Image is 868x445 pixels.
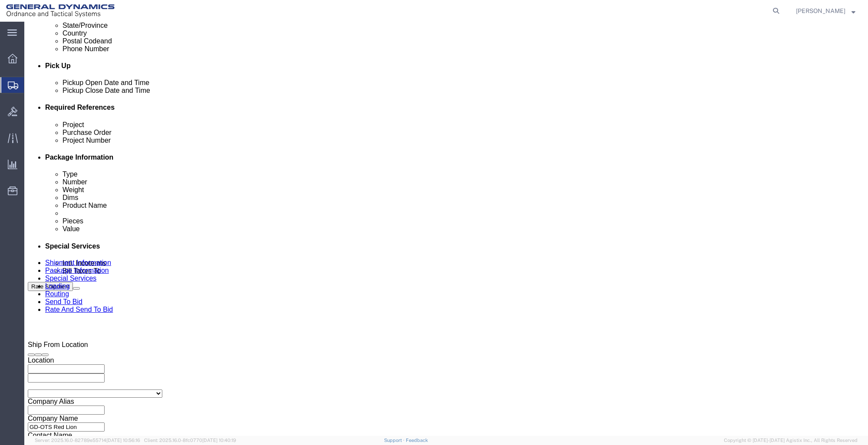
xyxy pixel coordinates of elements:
[724,437,858,444] span: Copyright © [DATE]-[DATE] Agistix Inc., All Rights Reserved
[406,438,428,443] a: Feedback
[24,22,868,436] iframe: FS Legacy Container
[384,438,406,443] a: Support
[106,438,140,443] span: [DATE] 10:56:16
[796,6,856,16] button: [PERSON_NAME]
[796,6,845,16] span: Sharon Dinterman
[144,438,236,443] span: Client: 2025.16.0-8fc0770
[35,438,140,443] span: Server: 2025.16.0-82789e55714
[202,438,236,443] span: [DATE] 10:40:19
[6,4,115,17] img: logo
